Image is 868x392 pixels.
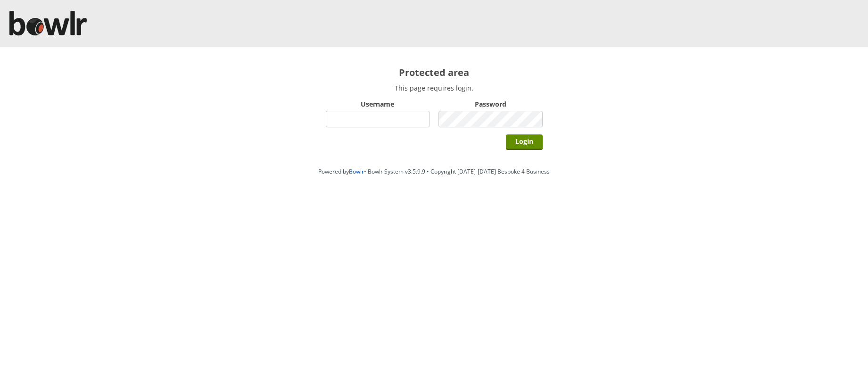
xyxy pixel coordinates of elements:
[349,167,364,175] a: Bowlr
[438,100,543,108] label: Password
[326,100,430,108] label: Username
[318,167,550,175] span: Powered by • Bowlr System v3.5.9.9 • Copyright [DATE]-[DATE] Bespoke 4 Business
[326,83,543,92] p: This page requires login.
[326,66,543,79] h2: Protected area
[506,134,543,150] input: Login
